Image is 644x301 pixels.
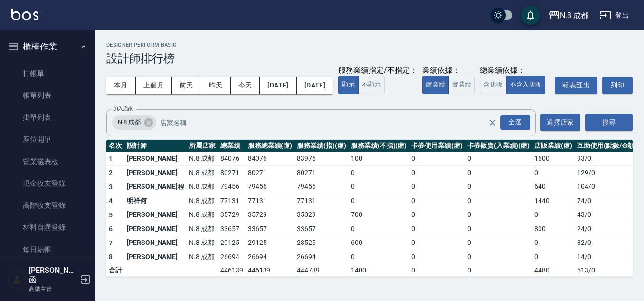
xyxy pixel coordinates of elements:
[575,264,639,276] td: 513 / 0
[136,77,172,94] button: 上個月
[409,222,465,236] td: 0
[575,194,639,208] td: 74 / 0
[11,9,38,20] img: Logo
[218,208,246,222] td: 35729
[540,114,580,131] button: 選擇店家
[109,211,113,219] span: 5
[575,180,639,194] td: 104 / 0
[500,115,530,130] div: 全選
[112,115,156,130] div: N.8 成都
[532,250,575,264] td: 0
[575,140,639,152] th: 互助使用(點數/金額)
[294,140,349,152] th: 服務業績(指)(虛)
[465,208,532,222] td: 0
[124,166,187,180] td: [PERSON_NAME]
[465,140,532,152] th: 卡券販賣(入業績)(虛)
[409,166,465,180] td: 0
[187,222,218,236] td: N.8 成都
[260,77,296,94] button: [DATE]
[602,77,633,94] button: 列印
[246,222,295,236] td: 33657
[246,166,295,180] td: 80271
[8,270,27,289] img: Person
[465,222,532,236] td: 0
[338,76,359,94] button: 顯示
[124,152,187,166] td: [PERSON_NAME]
[294,152,349,166] td: 83976
[246,264,295,276] td: 446139
[246,152,295,166] td: 84076
[124,208,187,222] td: [PERSON_NAME]
[532,152,575,166] td: 1600
[218,236,246,250] td: 29125
[294,222,349,236] td: 33657
[422,66,475,76] div: 業績依據：
[480,76,506,94] button: 含店販
[465,236,532,250] td: 0
[106,42,633,48] h2: Designer Perform Basic
[480,66,550,76] div: 總業績依據：
[532,194,575,208] td: 1440
[218,194,246,208] td: 77131
[4,85,91,107] a: 帳單列表
[349,194,409,208] td: 0
[218,152,246,166] td: 84076
[596,7,633,24] button: 登出
[349,264,409,276] td: 1400
[187,236,218,250] td: N.8 成都
[106,140,124,152] th: 名次
[4,107,91,128] a: 掛單列表
[4,151,91,173] a: 營業儀表板
[409,250,465,264] td: 0
[532,264,575,276] td: 4480
[4,173,91,194] a: 現金收支登錄
[409,236,465,250] td: 0
[532,140,575,152] th: 店販業績(虛)
[409,140,465,152] th: 卡券使用業績(虛)
[106,77,136,94] button: 本月
[29,285,77,293] p: 高階主管
[4,128,91,150] a: 座位開單
[218,250,246,264] td: 26694
[218,264,246,276] td: 446139
[575,250,639,264] td: 14 / 0
[465,194,532,208] td: 0
[246,250,295,264] td: 26694
[4,34,91,59] button: 櫃檯作業
[545,6,592,25] button: N.8 成都
[521,6,540,25] button: save
[187,250,218,264] td: N.8 成都
[498,113,532,132] button: Open
[349,208,409,222] td: 700
[218,222,246,236] td: 33657
[187,166,218,180] td: N.8 成都
[349,140,409,152] th: 服務業績(不指)(虛)
[187,208,218,222] td: N.8 成都
[486,116,499,129] button: Clear
[112,117,146,127] span: N.8 成都
[246,180,295,194] td: 79456
[575,208,639,222] td: 43 / 0
[109,183,113,191] span: 3
[246,194,295,208] td: 77131
[409,264,465,276] td: 0
[124,250,187,264] td: [PERSON_NAME]
[29,266,77,285] h5: [PERSON_NAME]函
[448,76,475,94] button: 實業績
[532,180,575,194] td: 640
[506,76,546,94] button: 不含入店販
[124,140,187,152] th: 設計師
[218,166,246,180] td: 80271
[109,239,113,247] span: 7
[409,208,465,222] td: 0
[4,239,91,261] a: 每日結帳
[338,66,417,76] div: 服務業績指定/不指定：
[231,77,260,94] button: 今天
[409,152,465,166] td: 0
[246,208,295,222] td: 35729
[201,77,231,94] button: 昨天
[465,180,532,194] td: 0
[409,180,465,194] td: 0
[294,166,349,180] td: 80271
[560,10,588,21] div: N.8 成都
